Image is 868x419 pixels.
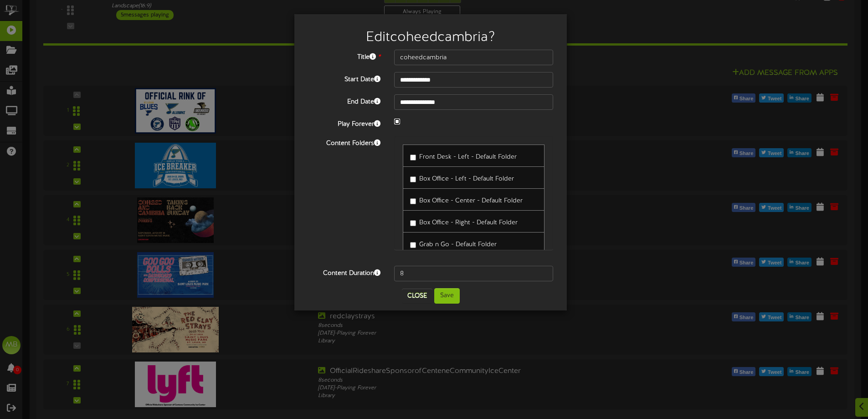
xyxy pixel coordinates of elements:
input: Front Desk - Left - Default Folder [410,155,416,160]
label: Title [301,50,387,62]
span: Front Desk - Left - Default Folder [419,154,517,160]
input: Grab n Go - Default Folder [410,242,416,248]
input: Box Office - Left - Default Folder [410,176,416,182]
input: Box Office - Right - Default Folder [410,220,416,226]
label: Content Duration [301,266,387,278]
label: Play Forever [301,117,387,129]
span: Box Office - Left - Default Folder [419,176,514,182]
input: Box Office - Center - Default Folder [410,198,416,204]
label: Start Date [301,72,387,84]
input: 15 [394,266,553,281]
label: End Date [301,94,387,107]
span: Box Office - Right - Default Folder [419,219,518,226]
span: Grab n Go - Default Folder [419,241,497,248]
h2: Edit coheedcambria ? [308,30,553,45]
span: Box Office - Center - Default Folder [419,197,523,204]
input: Title [394,50,553,65]
label: Content Folders [301,136,387,148]
button: Close [402,289,432,303]
button: Save [434,288,460,304]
